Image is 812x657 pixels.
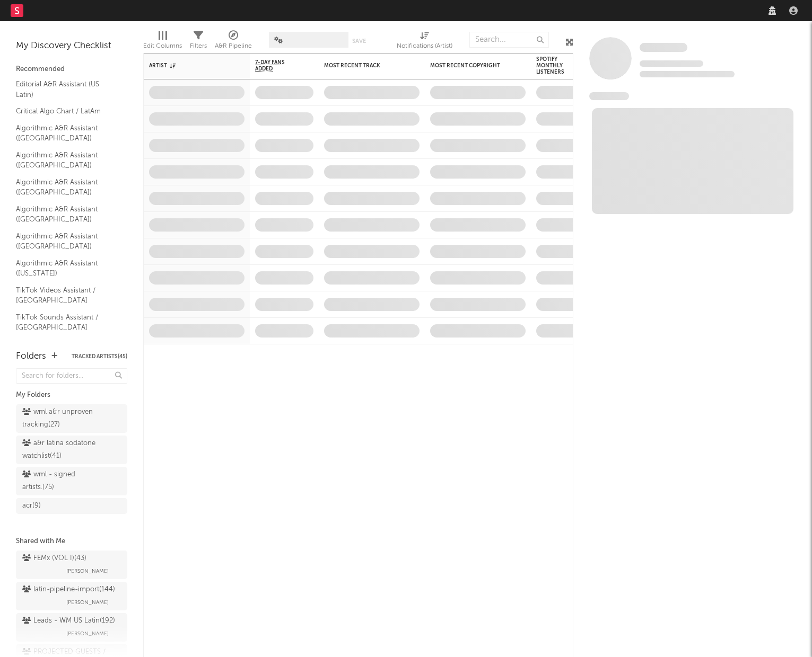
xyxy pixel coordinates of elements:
[640,42,687,53] a: Some Artist
[66,627,109,640] span: [PERSON_NAME]
[16,63,127,76] div: Recommended
[352,38,366,44] button: Save
[143,26,182,57] div: Edit Columns
[16,285,117,306] a: TikTok Videos Assistant / [GEOGRAPHIC_DATA]
[16,203,117,225] a: Algorithmic A&R Assistant ([GEOGRAPHIC_DATA])
[16,613,127,642] a: Leads - WM US Latin(192)[PERSON_NAME]
[215,40,252,52] div: A&R Pipeline
[640,43,687,52] span: Some Artist
[16,105,117,117] a: Critical Algo Chart / LatAm
[22,406,97,431] div: wml a&r unproven tracking ( 27 )
[16,78,117,100] a: Editorial A&R Assistant (US Latin)
[16,535,127,548] div: Shared with Me
[16,230,117,252] a: Algorithmic A&R Assistant ([GEOGRAPHIC_DATA])
[16,467,127,495] a: wml - signed artists.(75)
[469,32,549,48] input: Search...
[22,437,97,463] div: a&r latina sodatone watchlist ( 41 )
[16,40,127,52] div: My Discovery Checklist
[16,122,117,144] a: Algorithmic A&R Assistant ([GEOGRAPHIC_DATA])
[16,258,117,279] a: Algorithmic A&R Assistant ([US_STATE])
[16,350,46,363] div: Folders
[22,583,115,596] div: latin-pipeline-import ( 144 )
[16,368,127,384] input: Search for folders...
[397,26,452,57] div: Notifications (Artist)
[640,60,703,67] span: Tracking Since: [DATE]
[66,596,109,609] span: [PERSON_NAME]
[16,389,127,402] div: My Folders
[72,354,127,359] button: Tracked Artists(45)
[640,71,735,77] span: 0 fans last week
[324,63,404,69] div: Most Recent Track
[430,63,510,69] div: Most Recent Copyright
[66,565,109,578] span: [PERSON_NAME]
[22,552,86,565] div: FEMx (VOL I) ( 43 )
[215,26,252,57] div: A&R Pipeline
[22,615,115,627] div: Leads - WM US Latin ( 192 )
[16,582,127,610] a: latin-pipeline-import(144)[PERSON_NAME]
[16,176,117,198] a: Algorithmic A&R Assistant ([GEOGRAPHIC_DATA])
[22,500,41,512] div: acr ( 9 )
[22,468,97,494] div: wml - signed artists. ( 75 )
[149,63,229,69] div: Artist
[16,436,127,464] a: a&r latina sodatone watchlist(41)
[16,551,127,579] a: FEMx (VOL I)(43)[PERSON_NAME]
[16,312,117,333] a: TikTok Sounds Assistant / [GEOGRAPHIC_DATA]
[397,40,452,52] div: Notifications (Artist)
[536,56,573,75] div: Spotify Monthly Listeners
[16,149,117,171] a: Algorithmic A&R Assistant ([GEOGRAPHIC_DATA])
[190,40,207,52] div: Filters
[16,498,127,514] a: acr(9)
[190,26,207,57] div: Filters
[16,404,127,433] a: wml a&r unproven tracking(27)
[143,40,182,52] div: Edit Columns
[589,92,629,100] span: News Feed
[255,59,298,72] span: 7-Day Fans Added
